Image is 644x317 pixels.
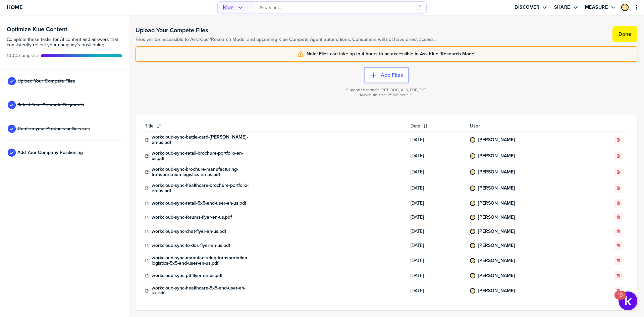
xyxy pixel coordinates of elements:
h1: Upload Your Compete Files [136,26,435,34]
a: workcloud-sync-retail-5x5-end-user-en-us.pdf [152,201,246,206]
div: Zev Lewis [470,288,475,294]
a: workcloud-sync-retail-brochure-portfolio-en-us.pdf [152,151,252,161]
input: Ask Klue... [259,2,412,13]
img: da13526ef7e7ede2cf28389470c3c61c-sml.png [471,186,475,190]
a: workcloud-sync-brochure-manufacturing-transportation-logistics-en-us.pdf [152,167,252,177]
a: workcloud-sync-healthcare-brochure-portfolio-en-us.pdf [152,183,252,194]
span: [DATE] [411,153,462,159]
span: Add Your Company Positioning [17,150,83,155]
div: 10 [618,295,623,304]
img: da13526ef7e7ede2cf28389470c3c61c-sml.png [622,4,628,10]
span: User [470,123,584,129]
span: Note: Files can take up to 4 hours to be accessible to Ask Klue 'Research Mode'. [307,51,476,57]
label: Share [554,4,570,10]
span: Title [145,123,154,129]
label: Add Files [381,72,403,78]
span: [DATE] [411,215,462,220]
img: da13526ef7e7ede2cf28389470c3c61c-sml.png [471,170,475,174]
img: da13526ef7e7ede2cf28389470c3c61c-sml.png [471,289,475,293]
img: da13526ef7e7ede2cf28389470c3c61c-sml.png [471,274,475,278]
div: Zev Lewis [470,201,475,206]
span: Select Your Compete Segments [17,102,84,108]
img: da13526ef7e7ede2cf28389470c3c61c-sml.png [471,154,475,158]
span: Date [411,123,420,129]
a: workcloud-sync-forums-flyer-en-us.pdf [152,215,232,220]
span: [DATE] [411,229,462,234]
span: Complete these tasks for AI content and answers that consistently reflect your company’s position... [7,37,122,48]
button: Open Resource Center, 10 new notifications [619,292,637,310]
label: Discover [515,4,539,10]
div: Zev Lewis [470,186,475,191]
div: Zev Lewis [470,153,475,159]
img: da13526ef7e7ede2cf28389470c3c61c-sml.png [471,138,475,142]
span: [DATE] [411,288,462,294]
img: da13526ef7e7ede2cf28389470c3c61c-sml.png [471,259,475,263]
a: [PERSON_NAME] [478,243,515,248]
span: [DATE] [411,258,462,263]
a: [PERSON_NAME] [478,186,515,191]
label: Done [619,31,631,38]
a: workcloud-sync-chat-flyer-en-us.pdf [152,229,226,234]
a: [PERSON_NAME] [478,153,515,159]
a: [PERSON_NAME] [478,229,515,234]
span: Upload Your Compete Files [17,78,75,84]
a: [PERSON_NAME] [478,288,515,294]
span: [DATE] [411,169,462,175]
img: da13526ef7e7ede2cf28389470c3c61c-sml.png [471,201,475,205]
img: da13526ef7e7ede2cf28389470c3c61c-sml.png [471,244,475,248]
div: Zev Lewis [470,169,475,175]
a: Edit Profile [621,3,629,12]
img: da13526ef7e7ede2cf28389470c3c61c-sml.png [471,229,475,233]
div: Zev Lewis [470,243,475,248]
span: [DATE] [411,137,462,143]
a: workcloud-sync-battle-card-[PERSON_NAME]-en-us.pdf [152,135,252,145]
div: Zev Lewis [470,258,475,263]
span: [DATE] [411,186,462,191]
a: workcloud-sync-manufacturing transportation logistics-5x5-end-user-en-us.pdf [152,255,252,266]
div: Zev Lewis [470,229,475,234]
div: Zev Lewis [621,4,629,11]
a: workcloud-sync-healthcare-5x5-end-user-en-us.pdf [152,285,252,296]
span: Confirm your Products or Services [17,126,90,131]
button: Done [612,26,637,42]
label: Measure [585,4,608,10]
a: [PERSON_NAME] [478,258,515,263]
span: [DATE] [411,201,462,206]
div: Zev Lewis [470,273,475,278]
a: [PERSON_NAME] [478,137,515,143]
h3: Optimize Klue Content [7,26,122,32]
a: [PERSON_NAME] [478,273,515,278]
span: [DATE] [411,243,462,248]
span: Maximum size: 25MB per file. [360,93,413,98]
span: Files will be accessible to Ask Klue 'Research Mode' and upcoming Klue Compete Agent automations.... [136,37,435,42]
button: Title [141,121,407,131]
div: Zev Lewis [470,215,475,220]
a: workcloud-sync-ptt-flyer-en-us.pdf [152,273,222,278]
span: Home [7,4,22,10]
a: workcloud-sync-to-dos-flyer-en-us.pdf [152,243,230,248]
span: [DATE] [411,273,462,278]
img: da13526ef7e7ede2cf28389470c3c61c-sml.png [471,215,475,219]
a: [PERSON_NAME] [478,215,515,220]
a: [PERSON_NAME] [478,201,515,206]
button: Add Files [364,67,409,83]
button: Date [407,121,466,131]
div: Zev Lewis [470,137,475,143]
span: Supported formats: PPT, DOC, XLS, PDF, TXT. [346,88,427,93]
a: [PERSON_NAME] [478,169,515,175]
span: Active [7,53,38,58]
